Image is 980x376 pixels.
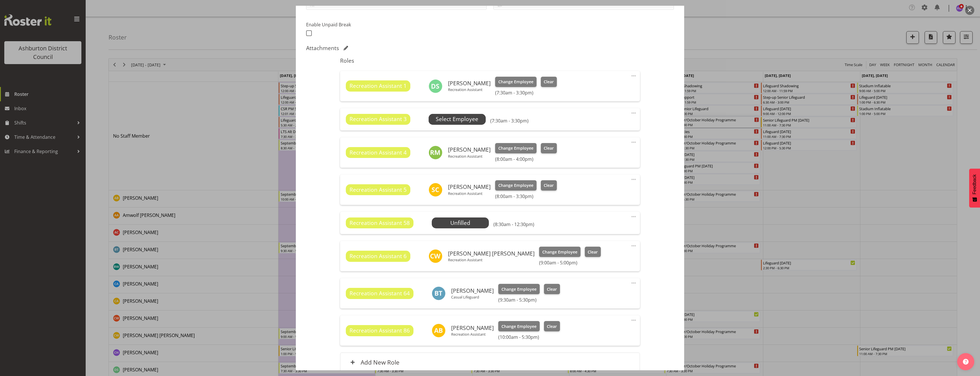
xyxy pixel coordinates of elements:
[541,143,557,153] button: Clear
[541,180,557,191] button: Clear
[495,77,537,87] button: Change Employee
[448,191,491,196] p: Recreation Assistant
[501,323,537,330] span: Change Employee
[544,321,560,331] button: Clear
[972,174,977,194] span: Feedback
[448,147,491,153] h6: [PERSON_NAME]
[490,118,529,124] h6: (7:30am - 3:30pm)
[544,145,554,151] span: Clear
[498,79,533,85] span: Change Employee
[451,332,494,337] p: Recreation Assistant
[350,82,407,90] span: Recreation Assistant 1
[448,184,491,190] h6: [PERSON_NAME]
[451,295,494,299] p: Casual Lifeguard
[501,286,537,292] span: Change Employee
[448,258,535,262] p: Recreation Assistant
[429,79,442,93] img: darlene-swim-school5509.jpg
[963,359,969,365] img: help-xxl-2.png
[448,250,535,257] h6: [PERSON_NAME] [PERSON_NAME]
[350,252,407,260] span: Recreation Assistant 6
[585,247,601,257] button: Clear
[451,325,494,331] h6: [PERSON_NAME]
[493,221,534,227] h6: (8:30am - 12:30pm)
[436,115,478,123] span: Select Employee
[350,219,410,227] span: Recreation Assistant 58
[448,87,491,92] p: Recreation Assistant
[539,260,601,266] h6: (9:00am - 5:00pm)
[306,21,393,28] label: Enable Unpaid Break
[495,143,537,153] button: Change Employee
[544,284,560,294] button: Clear
[429,249,442,263] img: charlotte-wilson10306.jpg
[448,80,491,86] h6: [PERSON_NAME]
[542,249,577,255] span: Change Employee
[547,286,557,292] span: Clear
[969,169,980,207] button: Feedback - Show survey
[541,77,557,87] button: Clear
[429,146,442,159] img: rose-mckay11084.jpg
[547,323,557,330] span: Clear
[450,219,470,227] span: Unfilled
[350,326,410,335] span: Recreation Assistant 86
[539,247,581,257] button: Change Employee
[495,180,537,191] button: Change Employee
[350,115,407,123] span: Recreation Assistant 3
[495,193,557,199] h6: (8:00am - 3:30pm)
[350,149,407,157] span: Recreation Assistant 4
[495,90,557,96] h6: (7:30am - 3:30pm)
[498,145,533,151] span: Change Employee
[306,45,339,52] h5: Attachments
[340,57,640,64] h5: Roles
[429,183,442,197] img: stella-clyne8785.jpg
[448,154,491,159] p: Recreation Assistant
[498,182,533,189] span: Change Employee
[498,321,540,331] button: Change Employee
[495,156,557,162] h6: (8:00am - 4:00pm)
[432,324,445,337] img: alex-bateman10530.jpg
[544,182,554,189] span: Clear
[544,79,554,85] span: Clear
[432,286,445,300] img: bailey-tait444.jpg
[350,289,410,298] span: Recreation Assistant 64
[588,249,598,255] span: Clear
[361,359,399,366] h6: Add New Role
[451,288,494,294] h6: [PERSON_NAME]
[350,186,407,194] span: Recreation Assistant 5
[498,334,560,340] h6: (10:00am - 5:30pm)
[498,284,540,294] button: Change Employee
[498,297,560,303] h6: (9:30am - 5:30pm)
